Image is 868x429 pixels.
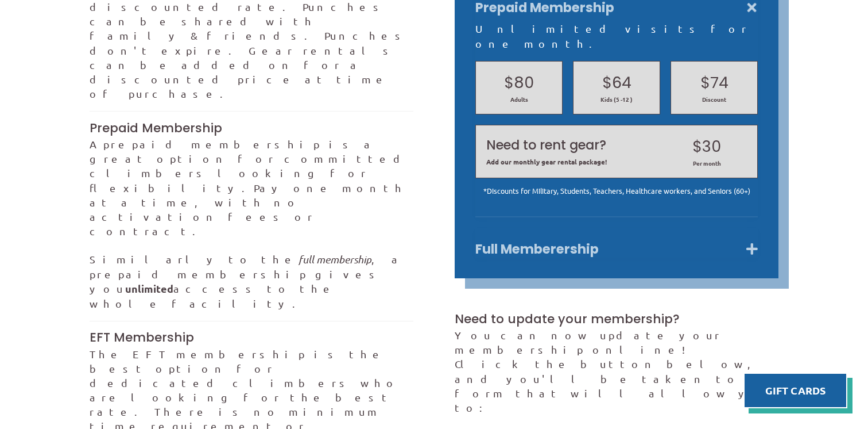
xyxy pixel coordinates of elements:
[90,138,411,194] span: A prepaid membership is a great option for committed climbers looking for flexibility.
[584,72,649,94] h2: $64
[667,136,747,158] h2: $30
[90,137,413,238] p: Pay one month at a time, with no activation fees or contract.
[486,136,657,155] h2: Need to rent gear?
[667,159,747,167] span: Per month
[455,328,778,415] p: You can now update your membership online! Click the button below, and you'll be taken to a form ...
[486,157,657,166] span: Add our monthly gear rental package!
[299,253,371,266] em: full membership
[455,311,778,328] h3: Need to update your membership?
[90,329,413,346] h3: EFT Membership
[681,95,747,104] span: Discount
[475,186,758,196] div: *Discounts for Military, Students, Teachers, Healthcare workers, and Seniors (60+)
[486,72,552,94] h2: $80
[584,95,649,104] span: Kids (5 -12 )
[90,252,413,311] p: Similarly to the , a prepaid membership gives you access to the whole facility.
[90,120,413,137] h3: Prepaid Membership
[475,21,758,50] div: Unlimited visits for one month.
[486,95,552,104] span: Adults
[681,72,747,94] h2: $74
[125,282,173,295] strong: unlimited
